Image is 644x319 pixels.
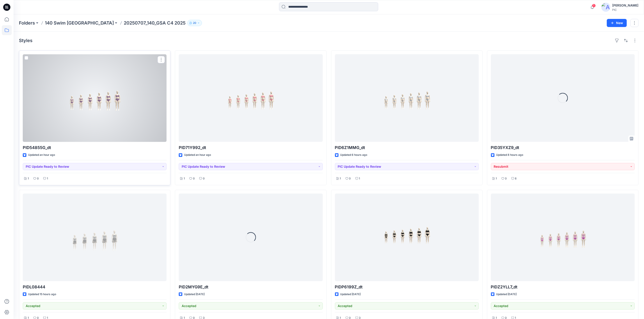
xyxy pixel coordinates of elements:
p: Updated 15 hours ago [28,292,56,297]
h4: Styles [19,38,32,43]
div: PIC [612,8,638,11]
p: PIDZ2YLL7_dt [491,284,635,290]
p: 6 [515,176,517,181]
p: 20250707_140_GSA C4 2025 [124,20,186,26]
p: PID2MYG9E_dt [179,284,323,290]
a: PID6Z1MMG_dt [335,54,479,142]
p: Updated [DATE] [184,292,205,297]
p: Updated an hour ago [184,153,211,157]
p: 1 [28,176,29,181]
a: PIDL08444 [23,194,167,281]
p: PID35YXZ9_dt [491,145,635,151]
a: PID71Y992_dt [179,54,323,142]
p: 1 [47,176,48,181]
span: 5 [592,4,596,7]
button: New [607,19,627,27]
p: Updated 6 hours ago [340,153,367,157]
p: 1 [340,176,341,181]
p: Updated 8 hours ago [496,153,523,157]
p: 1 [184,176,185,181]
button: 20 [187,20,202,26]
div: [PERSON_NAME] [612,3,638,8]
p: PID71Y992_dt [179,145,323,151]
p: Updated [DATE] [340,292,361,297]
p: 0 [193,176,195,181]
p: 1 [359,176,360,181]
a: PIDP6199Z_dt [335,194,479,281]
p: PIDL08444 [23,284,167,290]
p: PID54855G_dt [23,145,167,151]
p: 1 [496,176,497,181]
img: avatar [601,3,610,12]
p: Updated an hour ago [28,153,55,157]
a: 140 Swim [GEOGRAPHIC_DATA] [45,20,114,26]
p: 20 [193,20,196,25]
p: PID6Z1MMG_dt [335,145,479,151]
p: 0 [37,176,39,181]
a: PID54855G_dt [23,54,167,142]
a: Folders [19,20,35,26]
a: PIDZ2YLL7_dt [491,194,635,281]
p: PIDP6199Z_dt [335,284,479,290]
p: 0 [349,176,351,181]
p: Updated [DATE] [496,292,517,297]
p: 0 [505,176,507,181]
p: 0 [203,176,205,181]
